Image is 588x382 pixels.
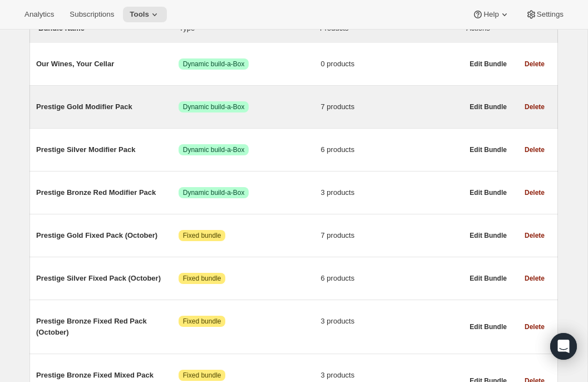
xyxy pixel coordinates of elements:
[321,273,463,284] span: 6 products
[70,10,114,19] span: Subscriptions
[525,322,545,331] span: Delete
[321,101,463,112] span: 7 products
[463,319,513,335] button: Edit Bundle
[470,231,507,240] span: Edit Bundle
[550,333,577,360] div: Open Intercom Messenger
[36,101,179,112] span: Prestige Gold Modifier Pack
[519,7,570,22] button: Settings
[183,102,245,111] span: Dynamic build-a-Box
[518,228,551,243] button: Delete
[525,274,545,283] span: Delete
[518,142,551,158] button: Delete
[470,188,507,197] span: Edit Bundle
[183,60,245,68] span: Dynamic build-a-Box
[470,322,507,331] span: Edit Bundle
[463,142,513,158] button: Edit Bundle
[24,10,54,19] span: Analytics
[18,7,61,22] button: Analytics
[123,7,167,22] button: Tools
[183,231,221,240] span: Fixed bundle
[321,230,463,241] span: 7 products
[525,145,545,154] span: Delete
[466,7,516,22] button: Help
[525,102,545,111] span: Delete
[525,188,545,197] span: Delete
[470,145,507,154] span: Edit Bundle
[483,10,498,19] span: Help
[183,274,221,283] span: Fixed bundle
[463,56,513,72] button: Edit Bundle
[183,317,221,326] span: Fixed bundle
[470,60,507,68] span: Edit Bundle
[470,274,507,283] span: Edit Bundle
[321,58,463,70] span: 0 products
[321,370,463,381] span: 3 products
[183,188,245,197] span: Dynamic build-a-Box
[36,316,179,338] span: Prestige Bronze Fixed Red Pack (October)
[518,271,551,286] button: Delete
[518,185,551,200] button: Delete
[525,60,545,68] span: Delete
[463,99,513,115] button: Edit Bundle
[36,144,179,155] span: Prestige Silver Modifier Pack
[525,231,545,240] span: Delete
[130,10,149,19] span: Tools
[463,271,513,286] button: Edit Bundle
[321,144,463,155] span: 6 products
[183,371,221,380] span: Fixed bundle
[321,316,463,327] span: 3 products
[463,228,513,243] button: Edit Bundle
[463,185,513,200] button: Edit Bundle
[470,102,507,111] span: Edit Bundle
[36,187,179,198] span: Prestige Bronze Red Modifier Pack
[518,56,551,72] button: Delete
[321,187,463,198] span: 3 products
[36,230,179,241] span: Prestige Gold Fixed Pack (October)
[36,273,179,284] span: Prestige Silver Fixed Pack (October)
[537,10,564,19] span: Settings
[518,99,551,115] button: Delete
[63,7,121,22] button: Subscriptions
[36,58,179,70] span: Our Wines, Your Cellar
[183,145,245,154] span: Dynamic build-a-Box
[518,319,551,335] button: Delete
